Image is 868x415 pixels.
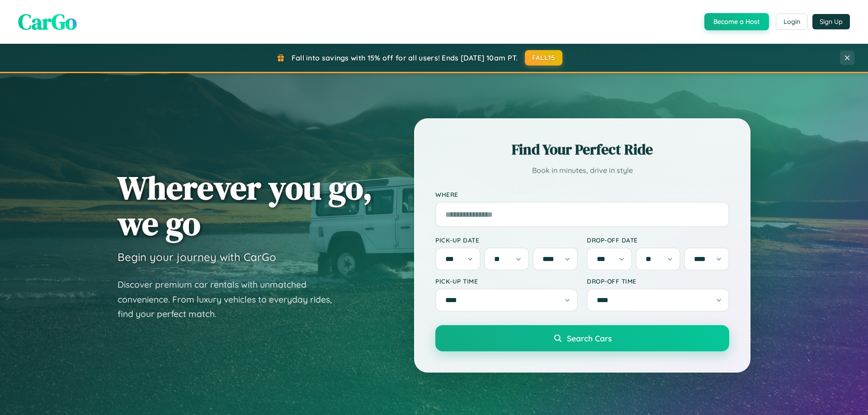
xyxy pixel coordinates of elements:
button: Become a Host [704,13,769,30]
span: Search Cars [567,333,612,343]
label: Drop-off Time [587,277,729,285]
span: Fall into savings with 15% off for all users! Ends [DATE] 10am PT. [292,53,518,62]
label: Pick-up Time [435,277,578,285]
button: Search Cars [435,325,729,351]
label: Pick-up Date [435,236,578,244]
button: FALL15 [525,50,563,65]
p: Discover premium car rentals with unmatched convenience. From luxury vehicles to everyday rides, ... [118,277,344,322]
label: Where [435,191,729,198]
p: Book in minutes, drive in style [435,164,729,177]
label: Drop-off Date [587,236,729,244]
h1: Wherever you go, we go [118,170,373,241]
button: Login [776,14,808,30]
h3: Begin your journey with CarGo [118,250,276,264]
button: Sign Up [812,14,850,29]
h2: Find Your Perfect Ride [435,140,729,159]
span: CarGo [18,7,77,37]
